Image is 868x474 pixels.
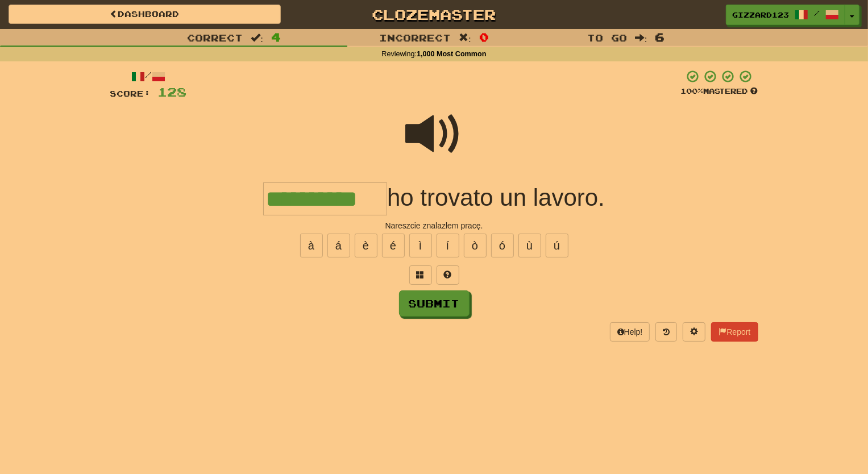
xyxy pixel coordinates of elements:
span: Score: [110,89,151,98]
span: gizzard123 [732,10,789,20]
span: : [459,33,471,43]
button: ù [518,234,541,257]
a: Clozemaster [298,5,570,24]
span: : [635,33,647,43]
button: Report [711,322,758,342]
span: Incorrect [379,32,451,43]
button: Round history (alt+y) [655,322,677,342]
div: Nareszcie znalazłem pracę. [110,220,758,231]
button: ó [491,234,514,257]
button: ú [546,234,568,257]
button: Switch sentence to multiple choice alt+p [409,265,432,285]
button: Submit [399,290,470,317]
button: í [437,234,459,257]
span: : [251,33,263,43]
span: 128 [158,85,187,99]
a: gizzard123 / [726,5,845,25]
button: á [327,234,350,257]
a: Dashboard [9,5,281,24]
button: Help! [610,322,650,342]
button: è [355,234,377,257]
button: ò [464,234,487,257]
button: Single letter hint - you only get 1 per sentence and score half the points! alt+h [437,265,459,285]
strong: 1,000 Most Common [417,50,486,58]
div: Mastered [681,86,758,97]
span: Correct [187,32,243,43]
span: ho trovato un lavoro. [387,184,605,211]
span: 0 [479,30,489,44]
button: ì [409,234,432,257]
span: To go [587,32,627,43]
div: / [110,69,187,84]
span: 6 [655,30,665,44]
button: é [382,234,405,257]
button: à [300,234,323,257]
span: 4 [271,30,281,44]
span: 100 % [681,86,704,95]
span: / [814,9,820,17]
